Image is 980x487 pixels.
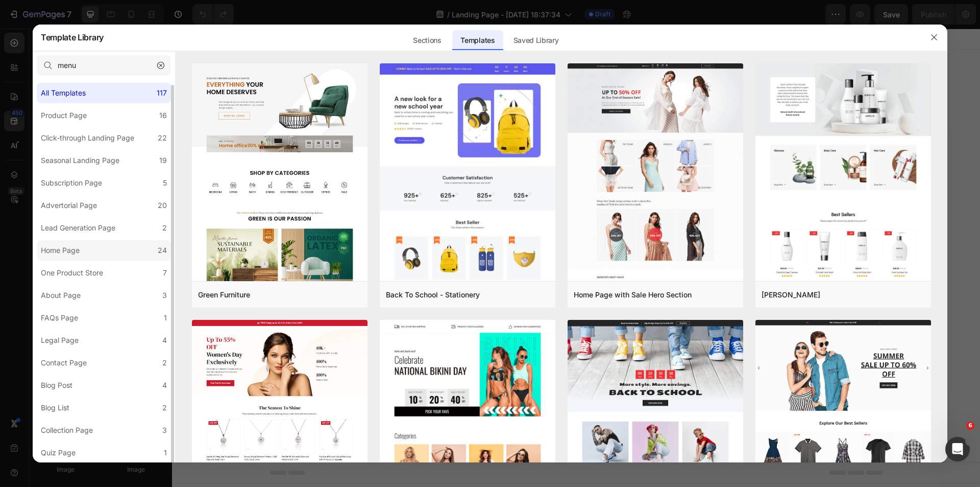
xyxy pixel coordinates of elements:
div: 2 [162,402,167,414]
div: One Product Store [41,267,103,279]
div: Click-through Landing Page [41,132,134,144]
div: 4 [162,334,167,346]
div: Green Furniture [198,289,250,301]
div: Blog List [41,402,69,414]
div: Start with Generating from URL or image [335,310,473,318]
div: 7 [163,267,167,279]
div: 1 [164,312,167,324]
button: Add elements [406,252,478,273]
div: Lead Generation Page [41,222,115,234]
div: Legal Page [41,334,79,346]
div: Templates [452,30,503,51]
div: 3 [162,289,167,302]
div: Advertorial Page [41,199,97,212]
div: Sections [405,30,449,51]
div: 2 [162,222,167,234]
div: 1 [164,447,167,459]
div: 4 [162,379,167,391]
div: 22 [158,132,167,144]
div: Saved Library [505,30,567,51]
div: 2 [162,357,167,369]
div: FAQs Page [41,312,78,324]
div: [PERSON_NAME] [762,289,820,301]
div: Quiz Page [41,447,76,459]
div: 16 [159,109,167,122]
div: Home Page with Sale Hero Section [574,289,692,301]
div: Product Page [41,109,87,122]
div: 24 [158,244,167,257]
div: 19 [159,154,167,167]
div: 5 [163,177,167,189]
div: 117 [157,87,167,99]
div: Subscription Page [41,177,102,189]
div: All Templates [41,87,86,99]
input: E.g.: Black Friday, Sale, etc. [37,55,171,76]
div: About Page [41,289,81,302]
div: Home Page [41,244,80,257]
iframe: Intercom live chat [945,437,970,461]
div: Collection Page [41,424,93,436]
div: Contact Page [41,357,87,369]
div: Start with Sections from sidebar [342,232,466,244]
div: Blog Post [41,379,72,391]
span: 6 [966,422,974,430]
div: 20 [158,199,167,212]
div: Seasonal Landing Page [41,154,119,167]
div: Back To School - Stationery [386,289,480,301]
button: Add sections [330,252,400,273]
div: 3 [162,424,167,436]
h2: Template Library [41,24,104,51]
